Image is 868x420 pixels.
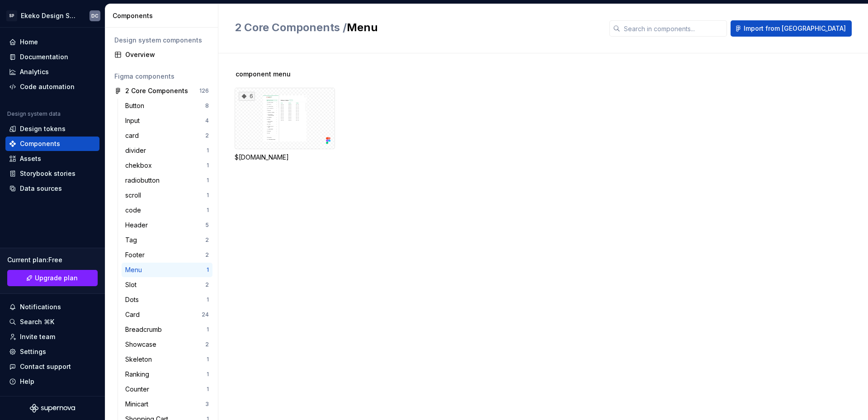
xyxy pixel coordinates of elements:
[207,296,209,303] div: 1
[20,67,49,76] div: Analytics
[205,102,209,109] div: 8
[744,24,846,33] span: Import from [GEOGRAPHIC_DATA]
[21,11,79,20] div: Ekeko Design System
[207,386,209,393] div: 1
[125,146,150,155] div: divider
[5,65,99,79] a: Analytics
[125,131,142,140] div: card
[205,401,209,408] div: 3
[122,382,212,396] a: Counter1
[125,50,209,59] div: Overview
[5,122,99,136] a: Design tokens
[5,166,99,181] a: Storybook stories
[5,374,99,389] button: Help
[205,236,209,244] div: 2
[205,251,209,259] div: 2
[20,302,61,311] div: Notifications
[235,21,347,34] span: 2 Core Components /
[114,36,209,45] div: Design system components
[5,50,99,64] a: Documentation
[125,370,153,379] div: Ranking
[731,20,852,37] button: Import from [GEOGRAPHIC_DATA]
[20,347,46,356] div: Settings
[7,255,98,264] div: Current plan : Free
[7,110,61,118] div: Design system data
[122,337,212,352] a: Showcase2
[5,315,99,329] button: Search ⌘K
[207,356,209,363] div: 1
[125,101,148,110] div: Button
[125,280,140,289] div: Slot
[207,192,209,199] div: 1
[20,154,41,163] div: Assets
[122,367,212,382] a: Ranking1
[122,173,212,188] a: radiobutton1
[122,218,212,232] a: Header5
[122,352,212,367] a: Skeleton1
[122,278,212,292] a: Slot2
[2,6,103,25] button: SPEkeko Design SystemDC
[205,132,209,139] div: 2
[114,72,209,81] div: Figma components
[207,207,209,214] div: 1
[6,10,17,21] div: SP
[122,322,212,337] a: Breadcrumb1
[239,92,255,101] div: 6
[122,128,212,143] a: card2
[20,169,75,178] div: Storybook stories
[20,139,60,148] div: Components
[122,293,212,307] a: Dots1
[7,270,98,286] a: Upgrade plan
[125,400,152,409] div: Minicart
[125,295,142,304] div: Dots
[205,222,209,229] div: 5
[20,124,66,133] div: Design tokens
[207,371,209,378] div: 1
[30,404,75,413] svg: Supernova Logo
[125,355,156,364] div: Skeleton
[122,397,212,411] a: Minicart3
[91,12,99,19] div: DC
[125,221,151,230] div: Header
[113,11,214,20] div: Components
[122,307,212,322] a: Card24
[125,325,165,334] div: Breadcrumb
[235,88,335,162] div: 6$[DOMAIN_NAME]
[20,82,75,91] div: Code automation
[20,184,62,193] div: Data sources
[202,311,209,318] div: 24
[620,20,727,37] input: Search in components...
[125,206,145,215] div: code
[35,274,78,283] span: Upgrade plan
[207,162,209,169] div: 1
[5,330,99,344] a: Invite team
[122,158,212,173] a: chekbox1
[122,188,212,203] a: scroll1
[20,317,54,326] div: Search ⌘K
[122,248,212,262] a: Footer2
[20,332,55,341] div: Invite team
[5,35,99,49] a: Home
[122,233,212,247] a: Tag2
[125,265,146,274] div: Menu
[207,326,209,333] div: 1
[122,263,212,277] a: Menu1
[20,38,38,47] div: Home
[20,362,71,371] div: Contact support
[125,86,188,95] div: 2 Core Components
[125,385,153,394] div: Counter
[5,300,99,314] button: Notifications
[122,203,212,217] a: code1
[235,153,335,162] div: $[DOMAIN_NAME]
[207,177,209,184] div: 1
[5,151,99,166] a: Assets
[125,310,143,319] div: Card
[5,359,99,374] button: Contact support
[20,52,68,61] div: Documentation
[122,143,212,158] a: divider1
[207,147,209,154] div: 1
[205,341,209,348] div: 2
[111,47,212,62] a: Overview
[122,99,212,113] a: Button8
